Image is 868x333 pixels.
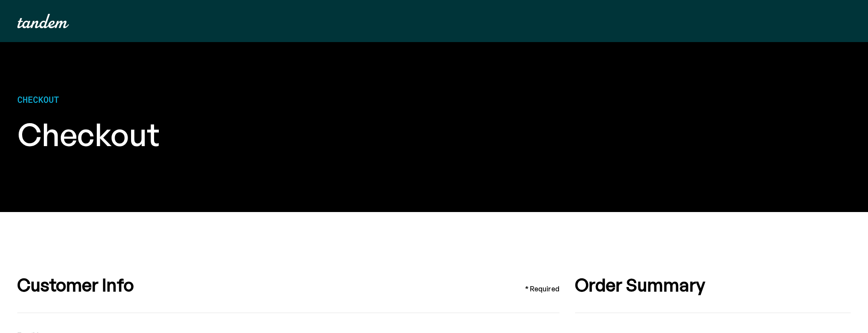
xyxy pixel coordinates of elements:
[575,274,705,295] h4: Order Summary
[17,118,339,150] h1: Checkout
[525,284,559,294] div: * Required
[17,14,69,28] a: home
[17,274,134,295] h4: Customer Info
[17,94,339,104] p: Checkout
